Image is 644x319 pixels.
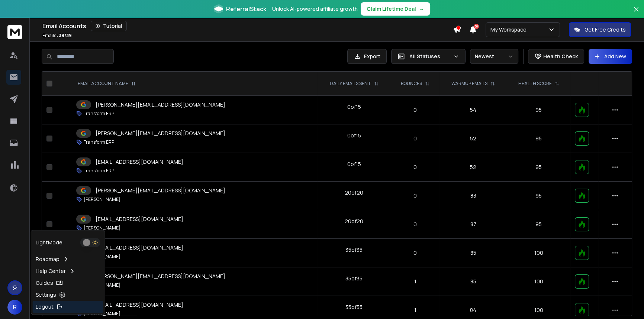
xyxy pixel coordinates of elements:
[451,81,487,87] p: WARMUP EMAILS
[631,4,641,22] button: Close banner
[401,81,422,87] p: BOUNCES
[395,135,435,142] p: 0
[91,21,127,31] button: Tutorial
[96,244,183,251] p: [EMAIL_ADDRESS][DOMAIN_NAME]
[507,267,571,296] td: 100
[96,130,225,137] p: [PERSON_NAME][EMAIL_ADDRESS][DOMAIN_NAME]
[96,301,183,309] p: [EMAIL_ADDRESS][DOMAIN_NAME]
[84,139,114,145] p: Transform ERP
[96,273,225,280] p: [PERSON_NAME][EMAIL_ADDRESS][DOMAIN_NAME]
[439,210,506,239] td: 87
[347,160,361,168] div: 0 of 15
[96,158,183,166] p: [EMAIL_ADDRESS][DOMAIN_NAME]
[507,96,571,124] td: 95
[439,267,506,296] td: 85
[78,81,136,87] div: EMAIL ACCOUNT NAME
[409,53,450,60] p: All Statuses
[507,182,571,210] td: 95
[395,106,435,114] p: 0
[439,239,506,267] td: 85
[345,275,363,282] div: 35 of 35
[345,189,363,196] div: 20 of 20
[439,96,506,124] td: 54
[474,24,479,29] span: 50
[347,49,387,64] button: Export
[518,81,552,87] p: HEALTH SCORE
[419,5,424,13] span: →
[543,53,578,60] p: Health Check
[36,279,53,287] p: Guides
[347,132,361,139] div: 0 of 15
[84,168,114,174] p: Transform ERP
[439,182,506,210] td: 83
[490,26,529,33] p: My Workspace
[345,303,363,311] div: 35 of 35
[330,81,371,87] p: DAILY EMAILS SENT
[33,289,103,301] a: Settings
[42,21,453,31] div: Email Accounts
[96,101,225,108] p: [PERSON_NAME][EMAIL_ADDRESS][DOMAIN_NAME]
[589,49,632,64] button: Add New
[33,265,103,277] a: Help Center
[345,246,363,254] div: 35 of 35
[395,192,435,199] p: 0
[439,124,506,153] td: 52
[96,215,183,223] p: [EMAIL_ADDRESS][DOMAIN_NAME]
[507,153,571,182] td: 95
[33,277,103,289] a: Guides
[7,300,22,315] button: R
[439,153,506,182] td: 52
[36,267,66,275] p: Help Center
[361,2,430,16] button: Claim Lifetime Deal→
[470,49,518,64] button: Newest
[395,249,435,257] p: 0
[507,210,571,239] td: 95
[84,225,120,231] p: [PERSON_NAME]
[272,5,358,13] p: Unlock AI-powered affiliate growth
[84,196,120,202] p: [PERSON_NAME]
[36,291,56,299] p: Settings
[59,32,72,39] span: 39 / 39
[347,103,361,111] div: 0 of 15
[507,124,571,153] td: 95
[395,306,435,314] p: 1
[96,187,225,194] p: [PERSON_NAME][EMAIL_ADDRESS][DOMAIN_NAME]
[36,255,59,263] p: Roadmap
[226,4,266,13] span: ReferralStack
[345,218,363,225] div: 20 of 20
[33,253,103,265] a: Roadmap
[528,49,584,64] button: Health Check
[569,22,631,37] button: Get Free Credits
[585,26,626,33] p: Get Free Credits
[507,239,571,267] td: 100
[42,33,72,39] p: Emails :
[84,111,114,117] p: Transform ERP
[36,239,62,246] p: Light Mode
[395,278,435,285] p: 1
[395,163,435,171] p: 0
[36,303,54,310] p: Logout
[395,221,435,228] p: 0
